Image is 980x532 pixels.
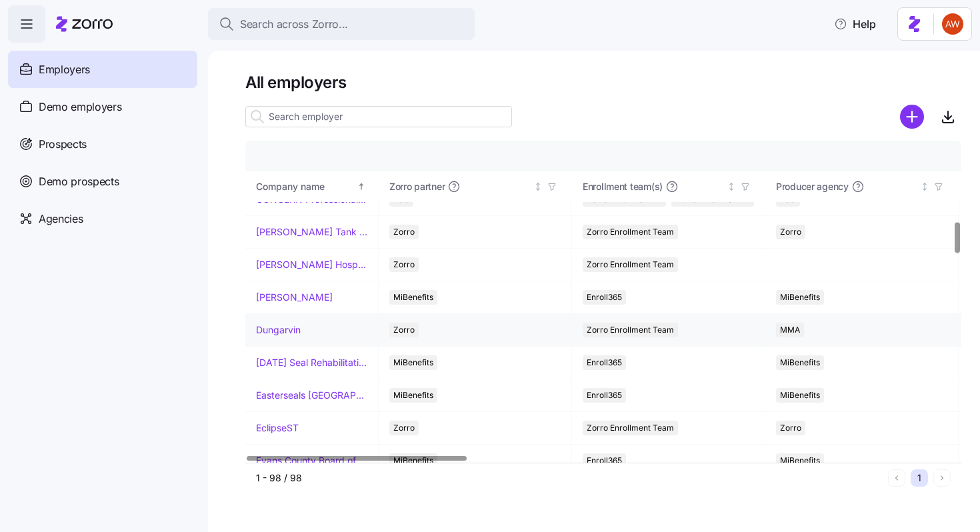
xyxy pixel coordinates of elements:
[256,389,367,402] a: Easterseals [GEOGRAPHIC_DATA] & [GEOGRAPHIC_DATA][US_STATE]
[256,356,367,369] a: [DATE] Seal Rehabilitation Center of [GEOGRAPHIC_DATA]
[780,421,801,435] span: Zorro
[379,171,572,202] th: Zorro partnerNot sorted
[245,171,379,202] th: Company nameSorted ascending
[727,182,736,191] div: Not sorted
[8,51,197,88] a: Employers
[780,225,801,239] span: Zorro
[8,88,197,125] a: Demo employers
[393,355,433,370] span: MiBenefits
[587,453,622,468] span: Enroll365
[8,200,197,237] a: Agencies
[572,171,765,202] th: Enrollment team(s)Not sorted
[587,323,674,337] span: Zorro Enrollment Team
[911,469,928,487] button: 1
[256,471,883,485] div: 1 - 98 / 98
[393,225,415,239] span: Zorro
[256,323,301,337] a: Dungarvin
[393,388,433,403] span: MiBenefits
[780,290,820,305] span: MiBenefits
[256,258,367,271] a: [PERSON_NAME] Hospitality
[587,421,674,435] span: Zorro Enrollment Team
[587,355,622,370] span: Enroll365
[888,469,905,487] button: Previous page
[393,290,433,305] span: MiBenefits
[208,8,475,40] button: Search across Zorro...
[920,182,929,191] div: Not sorted
[393,323,415,337] span: Zorro
[256,179,355,194] div: Company name
[256,291,333,304] a: [PERSON_NAME]
[393,453,433,468] span: MiBenefits
[256,421,299,435] a: EclipseST
[765,171,959,202] th: Producer agencyNot sorted
[393,421,415,435] span: Zorro
[256,225,367,239] a: [PERSON_NAME] Tank & Welding Corp
[389,180,445,193] span: Zorro partner
[587,257,674,272] span: Zorro Enrollment Team
[39,99,122,115] span: Demo employers
[39,211,83,227] span: Agencies
[780,388,820,403] span: MiBenefits
[583,180,663,193] span: Enrollment team(s)
[900,105,924,129] svg: add icon
[256,454,367,467] a: Evans County Board of Commissioners
[39,61,90,78] span: Employers
[780,453,820,468] span: MiBenefits
[942,13,963,35] img: 3c671664b44671044fa8929adf5007c6
[780,323,800,337] span: MMA
[933,469,951,487] button: Next page
[8,163,197,200] a: Demo prospects
[587,388,622,403] span: Enroll365
[823,11,887,37] button: Help
[393,257,415,272] span: Zorro
[245,72,961,93] h1: All employers
[776,180,849,193] span: Producer agency
[240,16,348,33] span: Search across Zorro...
[587,290,622,305] span: Enroll365
[587,225,674,239] span: Zorro Enrollment Team
[834,16,876,32] span: Help
[8,125,197,163] a: Prospects
[780,355,820,370] span: MiBenefits
[245,106,512,127] input: Search employer
[357,182,366,191] div: Sorted ascending
[39,173,119,190] span: Demo prospects
[39,136,87,153] span: Prospects
[533,182,543,191] div: Not sorted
